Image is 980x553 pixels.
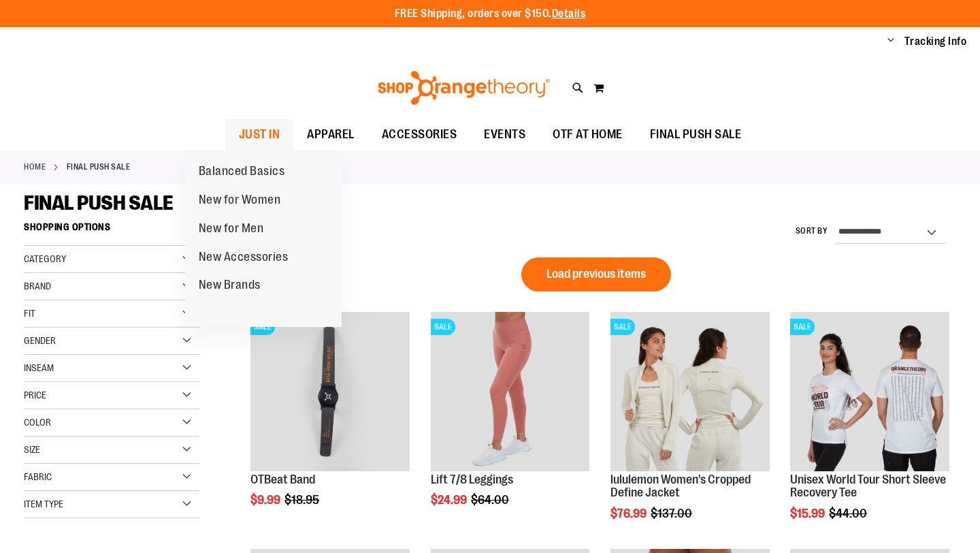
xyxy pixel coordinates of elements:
span: New Brands [199,278,261,295]
span: APPAREL [307,119,355,150]
a: Product image for Lift 7/8 LeggingsSALE [431,312,590,473]
span: Color [24,417,51,428]
span: $15.99 [790,507,827,520]
span: SALE [431,319,455,335]
span: Fabric [24,471,52,482]
a: lululemon Women's Cropped Define Jacket [610,473,751,500]
span: Gender [24,335,56,346]
span: Price [24,390,46,400]
img: Shop Orangetheory [376,71,552,105]
button: Load previous items [521,257,671,291]
a: OTBeat BandSALE [250,312,410,473]
div: product [244,305,416,542]
a: Lift 7/8 Leggings [431,473,513,486]
img: Product image for Lift 7/8 Leggings [431,312,590,471]
span: Load previous items [546,267,646,281]
label: Sort By [796,225,828,237]
span: $9.99 [250,493,282,507]
span: EVENTS [484,119,525,150]
span: Balanced Basics [199,164,285,181]
span: $18.95 [284,493,321,507]
img: Product image for lululemon Define Jacket Cropped [610,312,770,471]
a: New Accessories [185,243,302,272]
strong: FINAL PUSH SALE [67,161,131,173]
a: New Brands [185,271,274,300]
span: ACCESSORIES [382,119,457,150]
div: product [424,305,597,542]
a: APPAREL [293,119,368,151]
span: Brand [24,281,51,291]
span: $44.00 [829,507,869,520]
button: Account menu [887,35,894,48]
span: Size [24,444,40,455]
span: SALE [610,319,635,335]
span: SALE [790,319,815,335]
a: Product image for lululemon Define Jacket CroppedSALE [610,312,770,473]
span: $137.00 [651,507,694,520]
span: New for Men [199,221,264,238]
span: Inseam [24,362,54,373]
a: Product image for Unisex World Tour Short Sleeve Recovery TeeSALE [790,312,949,473]
span: $24.99 [431,493,469,507]
a: OTBeat Band [250,473,315,486]
a: New for Men [185,215,278,243]
ul: JUST IN [185,151,342,327]
a: ACCESSORIES [368,119,471,151]
a: EVENTS [470,119,539,151]
img: Product image for Unisex World Tour Short Sleeve Recovery Tee [790,312,949,471]
span: FINAL PUSH SALE [24,191,174,215]
span: JUST IN [239,119,280,150]
span: Fit [24,308,35,319]
a: New for Women [185,186,295,215]
a: Tracking Info [904,34,967,49]
span: $64.00 [471,493,511,507]
span: $76.99 [610,507,649,520]
a: JUST IN [225,119,294,151]
span: New Accessories [199,250,289,267]
span: Category [24,253,66,264]
a: Unisex World Tour Short Sleeve Recovery Tee [790,473,946,500]
span: OTF AT HOME [553,119,623,150]
a: FINAL PUSH SALE [636,119,755,150]
strong: Shopping Options [24,215,199,246]
a: Details [552,7,586,20]
p: FREE Shipping, orders over $150. [395,6,586,22]
img: OTBeat Band [250,312,410,471]
a: Home [24,161,46,173]
a: OTF AT HOME [539,119,636,151]
span: FINAL PUSH SALE [650,119,742,150]
a: Balanced Basics [185,157,299,186]
span: Item Type [24,499,63,509]
span: New for Women [199,193,281,210]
